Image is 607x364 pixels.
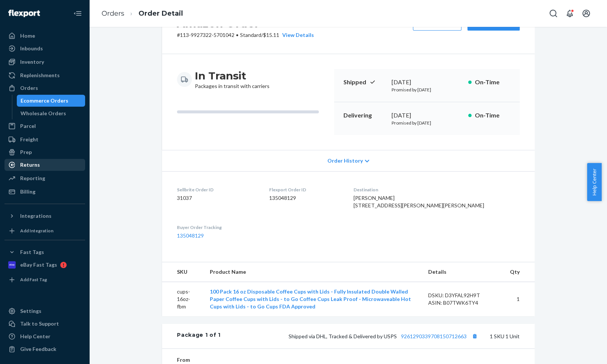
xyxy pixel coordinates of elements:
span: [PERSON_NAME] [STREET_ADDRESS][PERSON_NAME][PERSON_NAME] [354,195,484,208]
button: Open Search Box [546,6,561,21]
a: Talk to Support [4,318,85,330]
a: Billing [4,186,85,198]
a: Prep [4,146,85,158]
div: Home [20,32,35,40]
img: Flexport logo [8,10,40,17]
dd: 135048129 [269,194,342,202]
div: Help Center [20,333,50,340]
p: Shipped [343,78,386,87]
a: Returns [4,159,85,171]
a: 135048129 [177,232,204,239]
div: Replenishments [20,72,60,79]
dt: From [177,356,266,364]
div: Talk to Support [20,320,59,327]
dt: Flexport Order ID [269,186,342,193]
a: 100 Pack 16 oz Disposable Coffee Cups with Lids - Fully Insulated Double Walled Paper Coffee Cups... [210,288,411,310]
a: Add Fast Tag [4,274,85,286]
button: Fast Tags [4,246,85,258]
span: Order History [327,157,363,164]
p: Promised by [DATE] [392,87,462,93]
h3: In Transit [195,69,270,82]
div: Add Fast Tag [20,276,47,283]
p: # 113-9927322-5701042 / $15.11 [177,31,314,39]
div: Wholesale Orders [21,110,66,117]
button: Open account menu [579,6,594,21]
p: On-Time [474,78,511,87]
a: Add Integration [4,225,85,237]
button: Help Center [587,163,601,201]
td: cups-16oz-fbm [162,282,204,317]
button: Copy tracking number [470,331,479,341]
p: Delivering [343,111,386,120]
div: Integrations [20,212,52,220]
a: 9261290339708150712663 [401,333,467,339]
a: Replenishments [4,69,85,81]
div: Fast Tags [20,248,44,256]
dt: Buyer Order Tracking [177,224,257,230]
button: Close Navigation [70,6,85,21]
dt: Destination [354,186,520,193]
div: Package 1 of 1 [177,331,221,341]
div: Inbounds [20,45,43,52]
a: Home [4,30,85,42]
div: eBay Fast Tags [20,261,57,269]
div: Give Feedback [20,345,56,353]
div: Add Integration [20,228,53,234]
div: [DATE] [392,78,462,87]
p: On-Time [474,111,511,120]
div: DSKU: D3YFAL92H9T [428,292,498,299]
th: Details [422,262,504,282]
div: Reporting [20,175,45,182]
button: Integrations [4,210,85,222]
a: Inbounds [4,43,85,54]
a: Settings [4,305,85,317]
div: Prep [20,148,32,156]
div: 1 SKU 1 Unit [221,331,520,341]
a: Inventory [4,56,85,68]
ol: breadcrumbs [96,3,189,25]
span: Standard [240,32,261,38]
div: Inventory [20,58,44,66]
a: Order Detail [138,9,183,18]
div: Billing [20,188,35,195]
div: Orders [20,84,38,92]
a: Ecommerce Orders [17,95,85,107]
button: Give Feedback [4,343,85,355]
th: SKU [162,262,204,282]
a: Orders [4,82,85,94]
button: View Details [279,31,314,39]
div: Ecommerce Orders [21,97,68,104]
a: Help Center [4,330,85,342]
a: Freight [4,134,85,145]
div: Freight [20,136,38,143]
th: Product Name [204,262,422,282]
div: Settings [20,307,41,315]
dd: 31037 [177,194,257,202]
td: 1 [504,282,535,317]
div: ASIN: B07TWK6TY4 [428,299,498,307]
a: Reporting [4,172,85,184]
span: Shipped via DHL, Tracked & Delivered by USPS [289,333,479,339]
button: Open notifications [562,6,577,21]
p: Promised by [DATE] [392,120,462,126]
div: Packages in transit with carriers [195,69,270,90]
div: Parcel [20,122,36,130]
a: Orders [102,9,124,18]
span: • [236,32,239,38]
th: Qty [504,262,535,282]
div: Returns [20,161,40,169]
a: Parcel [4,120,85,132]
a: Wholesale Orders [17,107,85,119]
div: [DATE] [392,111,462,120]
dt: Sellbrite Order ID [177,186,257,193]
a: eBay Fast Tags [4,259,85,271]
